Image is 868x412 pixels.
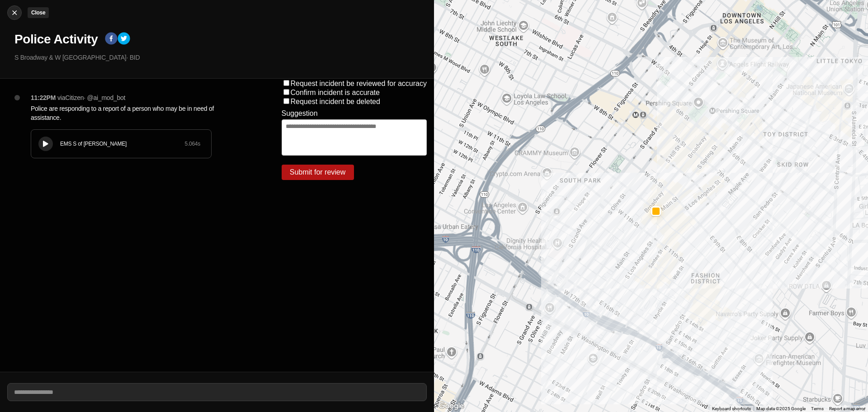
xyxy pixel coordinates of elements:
label: Request incident be deleted [291,98,380,105]
button: cancelClose [7,5,22,20]
div: EMS S of [PERSON_NAME] [60,140,184,147]
a: Open this area in Google Maps (opens a new window) [436,400,466,412]
button: facebook [105,32,118,47]
p: via Citizen · @ ai_mod_bot [57,93,125,102]
img: Google [436,400,466,412]
label: Request incident be reviewed for accuracy [291,80,427,87]
small: Close [31,9,45,16]
label: Suggestion [282,109,318,118]
button: Submit for review [282,165,354,180]
p: S Broadway & W [GEOGRAPHIC_DATA] · BID [14,53,427,62]
img: cancel [10,8,19,17]
a: Report a map error [829,406,865,411]
div: 5.064 s [184,140,200,147]
a: Terms (opens in new tab) [811,406,824,411]
button: twitter [118,32,130,47]
span: Map data ©2025 Google [756,406,806,411]
p: 11:22PM [31,93,56,102]
button: Keyboard shortcuts [712,406,751,412]
label: Confirm incident is accurate [291,89,380,96]
p: Police are responding to a report of a person who may be in need of assistance. [31,104,245,122]
h1: Police Activity [14,31,98,47]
